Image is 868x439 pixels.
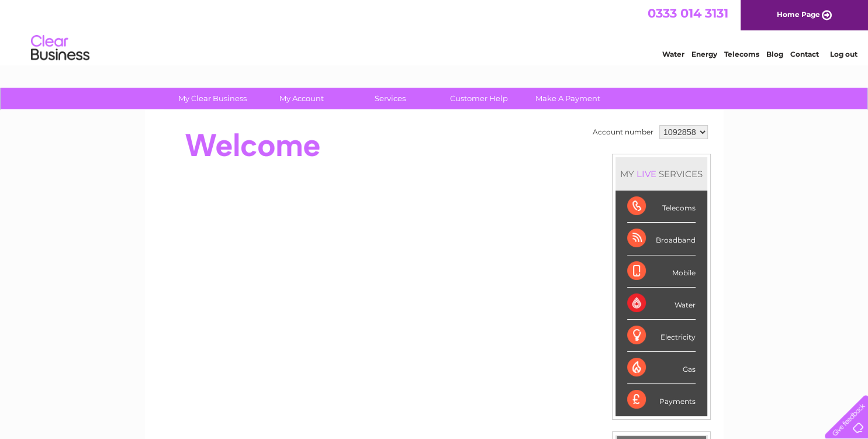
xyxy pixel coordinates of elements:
[648,6,728,20] a: 0333 014 3131
[627,352,696,384] div: Gas
[634,168,659,179] div: LIVE
[627,223,696,255] div: Broadband
[520,88,616,109] a: Make A Payment
[164,88,261,109] a: My Clear Business
[627,255,696,288] div: Mobile
[790,50,819,58] a: Contact
[431,88,527,109] a: Customer Help
[627,288,696,320] div: Water
[590,122,656,142] td: Account number
[627,384,696,416] div: Payments
[691,50,717,58] a: Energy
[30,30,90,66] img: logo.png
[627,320,696,352] div: Electricity
[724,50,759,58] a: Telecoms
[253,88,350,109] a: My Account
[829,50,857,58] a: Log out
[342,88,438,109] a: Services
[615,157,707,191] div: MY SERVICES
[158,6,711,57] div: Clear Business is a trading name of Verastar Limited (registered in [GEOGRAPHIC_DATA] No. 3667643...
[766,50,783,58] a: Blog
[662,50,684,58] a: Water
[627,191,696,223] div: Telecoms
